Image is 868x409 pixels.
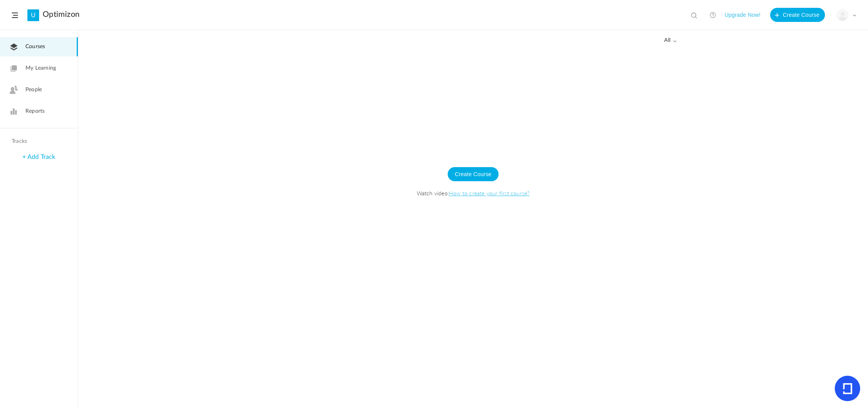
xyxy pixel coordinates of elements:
button: Create Course [448,167,499,181]
span: My Learning [25,64,56,72]
a: + Add Track [22,154,55,160]
button: Create Course [770,8,825,22]
a: How to create your first course? [449,189,529,197]
span: Courses [25,43,45,51]
span: Watch video: [86,189,860,197]
a: U [27,9,39,21]
span: all [664,37,677,44]
button: Upgrade Now! [724,8,760,22]
span: Reports [25,107,45,115]
img: user-image.png [837,10,848,21]
h4: Tracks [12,138,64,145]
span: People [25,86,42,94]
a: Optimizon [43,10,79,19]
